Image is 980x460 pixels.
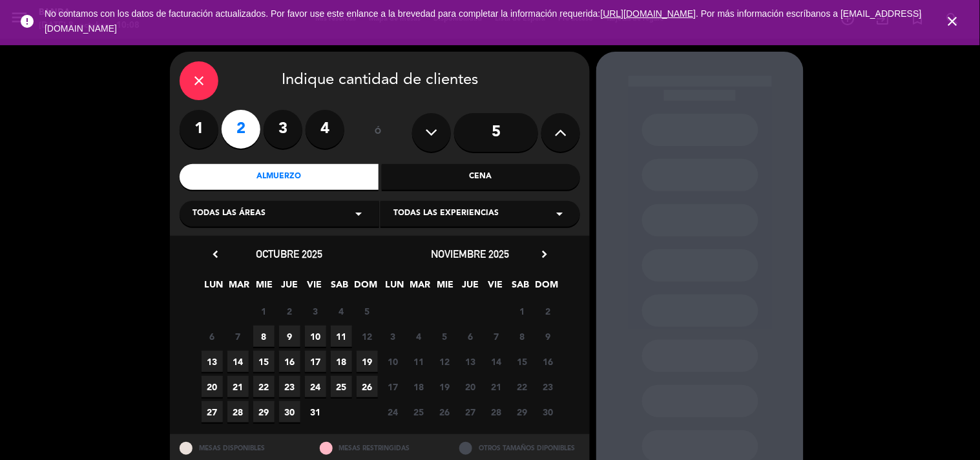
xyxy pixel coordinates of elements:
span: 23 [279,376,300,397]
span: 21 [227,376,249,397]
span: 27 [202,401,223,423]
span: MIE [254,277,275,298]
i: close [191,73,207,89]
a: [URL][DOMAIN_NAME] [601,8,696,19]
span: VIE [485,277,506,298]
span: 5 [357,300,378,322]
label: 2 [222,110,260,149]
span: 2 [279,300,300,322]
span: 29 [512,401,533,423]
span: 1 [253,300,275,322]
span: 24 [305,376,326,397]
div: Indique cantidad de clientes [180,61,580,100]
span: SAB [510,277,532,298]
div: Cena [382,164,581,190]
span: 22 [253,376,275,397]
div: ó [357,110,399,155]
span: 3 [305,300,326,322]
span: 4 [408,326,430,347]
span: 23 [537,376,559,397]
span: 10 [382,351,404,372]
span: 31 [305,401,326,423]
span: 28 [227,401,249,423]
span: LUN [203,277,225,298]
span: JUE [279,277,300,298]
span: 27 [460,401,481,423]
span: 6 [460,326,481,347]
span: 16 [537,351,559,372]
span: VIE [304,277,326,298]
span: 19 [357,351,378,372]
span: 7 [486,326,507,347]
span: 26 [434,401,455,423]
span: JUE [460,277,481,298]
span: 12 [357,326,378,347]
i: error [19,14,35,29]
i: arrow_drop_down [552,206,567,222]
span: 9 [279,326,300,347]
span: 13 [460,351,481,372]
span: MAR [229,277,250,298]
span: Todas las experiencias [393,207,499,220]
span: 8 [512,326,533,347]
span: 29 [253,401,275,423]
span: 14 [227,351,249,372]
span: 18 [331,351,352,372]
span: 8 [253,326,275,347]
span: 19 [434,376,455,397]
span: DOM [355,277,376,298]
span: 10 [305,326,326,347]
label: 4 [306,110,344,149]
span: 1 [512,300,533,322]
span: Todas las áreas [193,207,266,220]
span: No contamos con los datos de facturación actualizados. Por favor use este enlance a la brevedad p... [45,8,922,34]
label: 1 [180,110,218,149]
a: . Por más información escríbanos a [EMAIL_ADDRESS][DOMAIN_NAME] [45,8,922,34]
span: 12 [434,351,455,372]
span: octubre 2025 [256,247,323,260]
span: 9 [537,326,559,347]
span: MAR [410,277,431,298]
span: SAB [329,277,351,298]
span: noviembre 2025 [432,247,510,260]
span: 28 [486,401,507,423]
i: chevron_left [209,247,222,261]
span: LUN [384,277,406,298]
span: 20 [460,376,481,397]
span: DOM [536,277,557,298]
span: 25 [331,376,352,397]
span: 6 [202,326,223,347]
span: 22 [512,376,533,397]
span: 18 [408,376,430,397]
span: 11 [331,326,352,347]
span: 26 [357,376,378,397]
span: 3 [382,326,404,347]
span: 30 [537,401,559,423]
span: 25 [408,401,430,423]
span: 17 [305,351,326,372]
span: 11 [408,351,430,372]
span: 2 [537,300,559,322]
span: 20 [202,376,223,397]
span: 13 [202,351,223,372]
i: close [945,14,961,29]
span: 30 [279,401,300,423]
span: 4 [331,300,352,322]
span: 16 [279,351,300,372]
span: 15 [512,351,533,372]
span: 15 [253,351,275,372]
span: 14 [486,351,507,372]
i: arrow_drop_down [351,206,366,222]
span: 21 [486,376,507,397]
span: 24 [382,401,404,423]
label: 3 [264,110,302,149]
span: MIE [435,277,456,298]
div: Almuerzo [180,164,379,190]
span: 5 [434,326,455,347]
span: 17 [382,376,404,397]
span: 7 [227,326,249,347]
i: chevron_right [537,247,551,261]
